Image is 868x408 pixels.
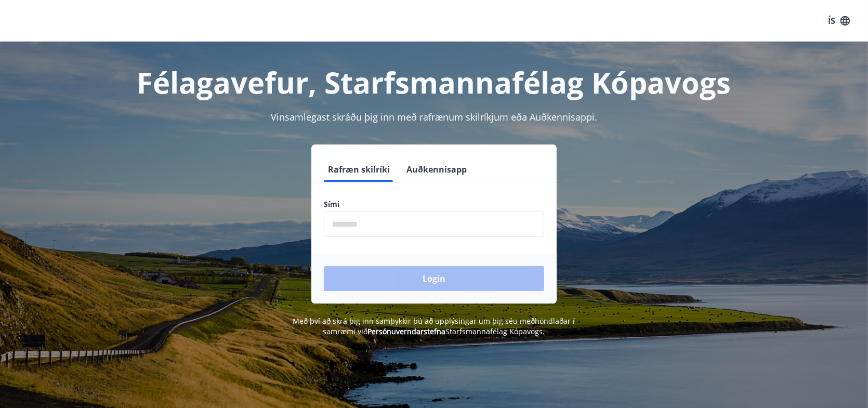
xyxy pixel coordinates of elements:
button: ÍS [822,11,856,30]
button: Auðkennisapp [402,157,471,182]
span: Með því að skrá þig inn samþykkir þú að upplýsingar um þig séu meðhöndlaðar í samræmi við Starfsm... [293,316,575,336]
span: Vinsamlegast skráðu þig inn með rafrænum skilríkjum eða Auðkennisappi. [271,111,597,123]
a: Persónuverndarstefna [368,326,446,336]
button: Rafræn skilríki [324,157,394,182]
h1: Félagavefur, Starfsmannafélag Kópavogs [72,62,796,102]
label: Sími [324,199,544,209]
